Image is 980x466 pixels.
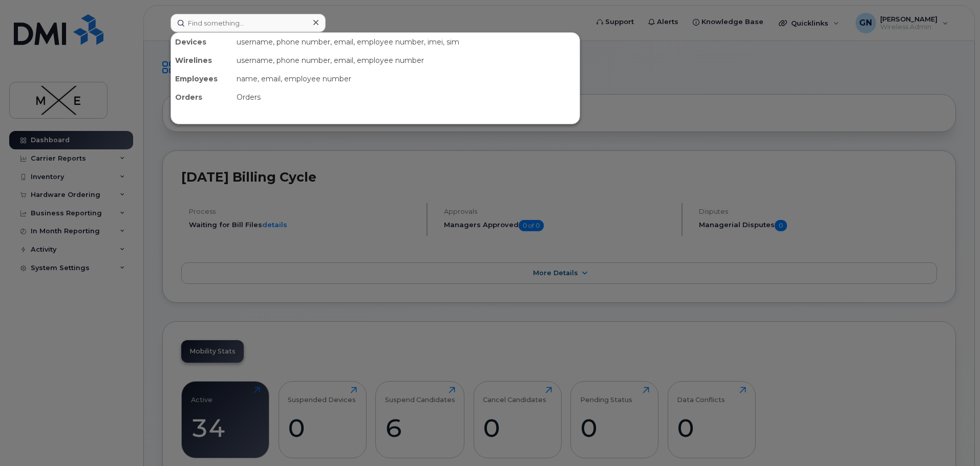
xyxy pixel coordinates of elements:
[171,51,232,70] div: Wirelines
[171,88,232,106] div: Orders
[232,33,580,51] div: username, phone number, email, employee number, imei, sim
[171,33,232,51] div: Devices
[232,70,580,88] div: name, email, employee number
[171,70,232,88] div: Employees
[232,88,580,106] div: Orders
[232,51,580,70] div: username, phone number, email, employee number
